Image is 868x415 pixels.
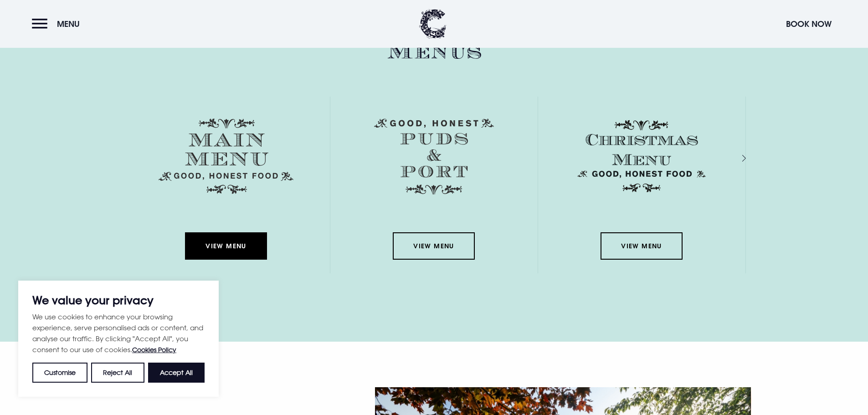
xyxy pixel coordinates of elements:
[123,40,746,64] h2: Menus
[419,9,447,39] img: Clandeboye Lodge
[32,295,205,306] p: We value your privacy
[18,281,219,397] div: We value your privacy
[57,19,80,29] span: Menu
[132,346,176,354] a: Cookies Policy
[32,311,205,355] p: We use cookies to enhance your browsing experience, serve personalised ads or content, and analys...
[148,363,205,383] button: Accept All
[781,14,836,34] button: Book Now
[32,14,84,34] button: Menu
[574,118,709,194] img: Christmas Menu SVG
[32,363,87,383] button: Customise
[91,363,144,383] button: Reject All
[601,232,683,260] a: View Menu
[159,118,293,194] img: Menu main menu
[730,152,739,165] div: Next slide
[185,232,267,260] a: View Menu
[374,118,494,195] img: Menu puds and port
[393,232,475,260] a: View Menu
